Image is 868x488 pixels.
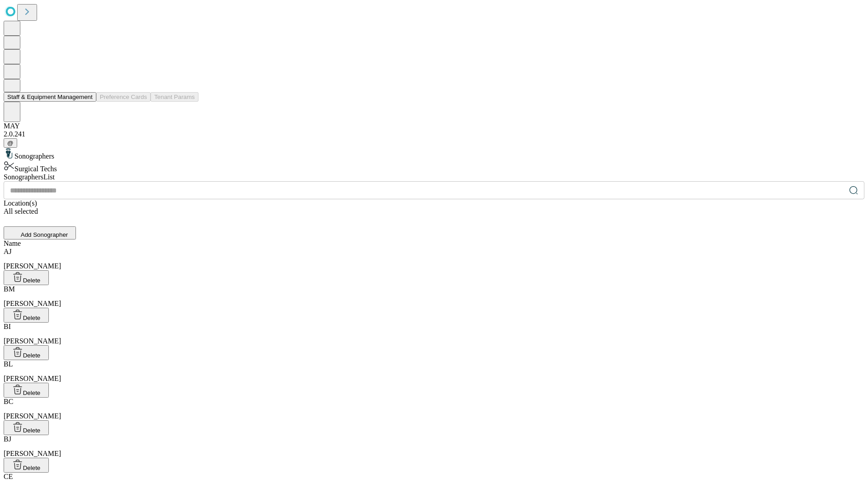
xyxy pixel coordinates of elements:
[4,435,11,443] span: BJ
[4,398,864,420] div: [PERSON_NAME]
[4,323,11,330] span: BI
[4,160,864,173] div: Surgical Techs
[23,277,41,284] span: Delete
[4,226,76,239] button: Add Sonographer
[4,285,15,293] span: BM
[23,389,41,396] span: Delete
[7,140,14,146] span: @
[4,248,864,270] div: [PERSON_NAME]
[4,239,864,248] div: Name
[4,148,864,160] div: Sonographers
[4,383,49,398] button: Delete
[4,473,13,480] span: CE
[4,308,49,323] button: Delete
[23,465,41,471] span: Delete
[4,199,37,207] span: Location(s)
[4,398,13,405] span: BC
[4,345,49,360] button: Delete
[4,130,864,138] div: 2.0.241
[23,352,41,359] span: Delete
[23,314,41,321] span: Delete
[151,92,198,102] button: Tenant Params
[4,323,864,345] div: [PERSON_NAME]
[4,138,17,148] button: @
[4,458,49,473] button: Delete
[21,231,68,238] span: Add Sonographer
[4,122,864,130] div: MAY
[4,270,49,285] button: Delete
[4,92,96,102] button: Staff & Equipment Management
[96,92,151,102] button: Preference Cards
[4,173,864,181] div: Sonographers List
[4,285,864,308] div: [PERSON_NAME]
[4,435,864,458] div: [PERSON_NAME]
[4,360,864,383] div: [PERSON_NAME]
[23,427,41,434] span: Delete
[4,420,49,435] button: Delete
[4,360,13,368] span: BL
[4,248,12,255] span: AJ
[4,207,864,216] div: All selected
